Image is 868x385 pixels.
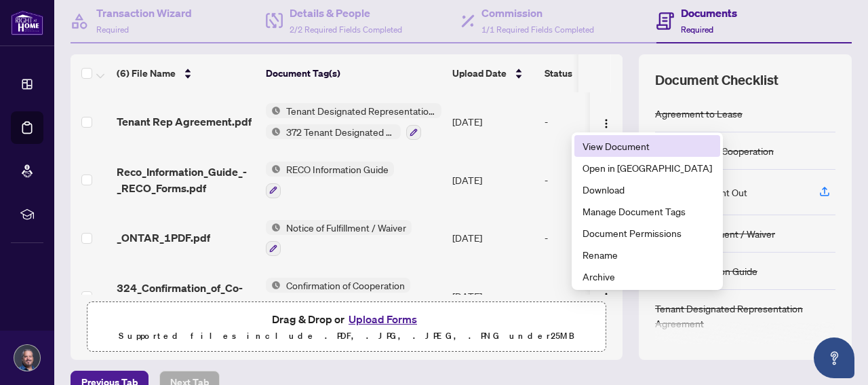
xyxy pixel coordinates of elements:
td: [DATE] [447,92,539,151]
img: Status Icon [266,124,281,139]
button: Status IconConfirmation of Cooperation [266,278,410,314]
td: [DATE] [447,151,539,209]
span: Required [96,24,129,35]
img: Status Icon [266,103,281,118]
th: (6) File Name [111,54,260,92]
button: Status IconRECO Information Guide [266,162,394,198]
span: Drag & Drop or [272,310,421,328]
span: Manage Document Tags [583,204,712,219]
button: Open asap [814,337,854,378]
div: - [545,230,649,245]
span: Open in [GEOGRAPHIC_DATA] [583,160,712,175]
img: logo [11,10,43,35]
div: - [545,114,649,129]
img: Profile Icon [14,345,40,371]
span: RECO Information Guide [281,162,394,177]
img: Status Icon [266,220,281,235]
img: Logo [601,118,612,129]
span: Tenant Rep Agreement.pdf [117,113,252,130]
span: Archive [583,269,712,284]
span: Tenant Designated Representation Agreement [281,103,441,118]
th: Document Tag(s) [260,54,447,92]
th: Upload Date [447,54,539,92]
div: Agreement to Lease [655,106,743,121]
span: Drag & Drop orUpload FormsSupported files include .PDF, .JPG, .JPEG, .PNG under25MB [87,302,606,352]
span: Download [583,182,712,197]
h4: Details & People [290,5,402,21]
th: Status [539,54,654,92]
img: Logo [601,292,612,303]
img: Status Icon [266,278,281,293]
div: Tenant Designated Representation Agreement [655,301,835,331]
button: Logo [595,111,617,132]
span: Status [545,66,572,81]
h4: Transaction Wizard [96,5,192,21]
span: Rename [583,247,712,262]
span: Required [681,24,713,35]
span: Document Permissions [583,225,712,240]
span: 1/1 Required Fields Completed [481,24,594,35]
span: _ONTAR_1PDF.pdf [117,230,210,246]
div: - [545,172,649,187]
span: 2/2 Required Fields Completed [290,24,402,35]
h4: Commission [481,5,594,21]
span: Notice of Fulfillment / Waiver [281,220,412,235]
p: Supported files include .PDF, .JPG, .JPEG, .PNG under 25 MB [96,328,597,344]
td: [DATE] [447,267,539,325]
span: Upload Date [452,66,507,81]
span: Confirmation of Cooperation [281,278,410,293]
span: 372 Tenant Designated Representation Agreement - Authority for Lease or Purchase [281,124,401,139]
span: Reco_Information_Guide_-_RECO_Forms.pdf [117,164,255,196]
td: [DATE] [447,209,539,268]
span: View Document [583,139,712,153]
span: 324_Confirmation_of_Co-operation_and_Representation_-_Tenant_Landlord_-_PropTx-[PERSON_NAME].pdf [117,280,255,312]
span: (6) File Name [117,66,176,81]
h4: Documents [681,5,737,21]
button: Upload Forms [344,310,421,328]
img: Status Icon [266,162,281,177]
div: - [545,289,649,304]
span: Document Checklist [655,71,778,90]
button: Status IconNotice of Fulfillment / Waiver [266,220,412,257]
button: Status IconTenant Designated Representation AgreementStatus Icon372 Tenant Designated Representat... [266,103,441,140]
